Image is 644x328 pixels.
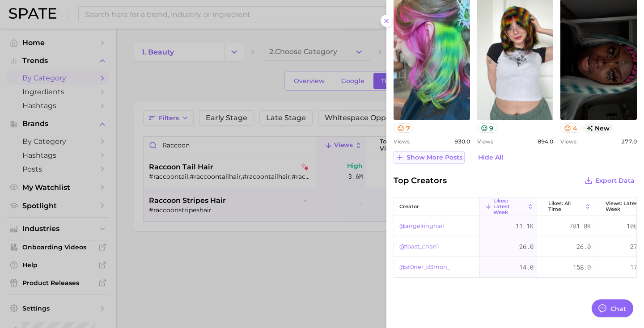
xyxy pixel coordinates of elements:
span: 158.0 [573,262,591,273]
span: 26.0 [576,241,591,252]
span: Views [477,138,493,145]
span: Views [394,138,410,145]
span: 894.0 [538,138,553,145]
span: Likes: Latest Week [493,198,525,215]
button: 7 [394,123,414,133]
span: Views [560,138,576,145]
span: 14.0 [519,262,534,273]
span: 781.8k [569,221,591,231]
span: Top Creators [394,174,447,187]
button: Show more posts [394,151,465,164]
button: Hide All [476,151,505,164]
a: @st0ner_d3mon_ [399,262,450,273]
span: 26.0 [519,241,534,252]
span: Show more posts [407,154,462,161]
span: creator [399,204,419,210]
button: Likes: All Time [537,198,594,215]
button: 9 [477,123,497,133]
span: Hide All [478,154,503,161]
span: Export Data [595,177,635,185]
button: Likes: Latest Week [480,198,537,215]
button: 4 [560,123,581,133]
span: 930.0 [454,138,470,145]
span: Likes: All Time [548,201,583,212]
span: 11.1k [516,221,534,231]
span: new [583,123,614,133]
span: Views: Latest Week [606,201,640,212]
span: 277.0 [621,138,637,145]
a: @toast_chan1 [399,241,439,252]
button: Export Data [582,174,637,187]
a: @angelringhair [399,221,445,231]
